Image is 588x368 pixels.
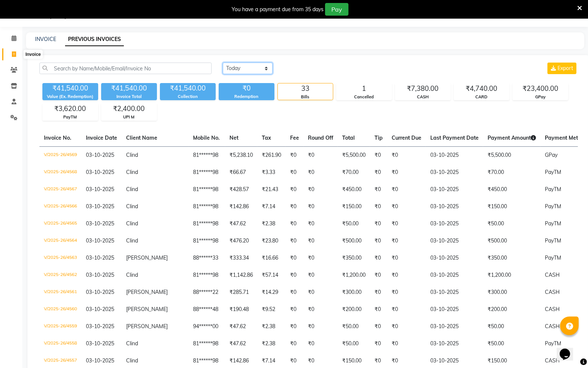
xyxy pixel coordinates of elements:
td: V/2025-26/4569 [39,146,81,164]
td: ₹476.20 [225,232,257,250]
td: 03-10-2025 [426,250,483,267]
td: ₹0 [286,301,303,318]
td: ₹500.00 [338,232,370,250]
td: ₹0 [303,284,338,301]
td: 03-10-2025 [426,198,483,215]
td: ₹0 [387,301,426,318]
td: ₹0 [387,335,426,352]
td: ₹0 [303,215,338,232]
span: PayTM [545,186,561,193]
span: Mobile No. [193,134,220,141]
td: ₹50.00 [338,318,370,335]
span: [PERSON_NAME] [126,289,168,295]
div: UPI M [102,114,157,120]
td: ₹21.43 [257,181,286,198]
td: ₹0 [387,250,426,267]
td: ₹0 [387,181,426,198]
span: 03-10-2025 [86,203,114,210]
td: ₹0 [370,301,387,318]
span: Current Due [392,134,421,141]
td: V/2025-26/4564 [39,232,81,250]
span: Payment Amount [488,134,536,141]
td: ₹50.00 [338,335,370,352]
span: 03-10-2025 [86,306,114,313]
td: V/2025-26/4562 [39,267,81,284]
td: ₹0 [303,164,338,181]
td: V/2025-26/4560 [39,301,81,318]
td: ₹428.57 [225,181,257,198]
iframe: chat widget [557,338,581,361]
td: ₹0 [286,335,303,352]
td: ₹0 [387,164,426,181]
td: V/2025-26/4558 [39,335,81,352]
span: 03-10-2025 [86,152,114,158]
td: ₹0 [286,164,303,181]
td: ₹9.52 [257,301,286,318]
td: ₹50.00 [338,215,370,232]
td: ₹66.67 [225,164,257,181]
span: Export [558,65,573,72]
td: 03-10-2025 [426,164,483,181]
td: ₹5,238.10 [225,146,257,164]
td: ₹0 [286,250,303,267]
td: ₹0 [286,146,303,164]
td: ₹0 [370,146,387,164]
td: ₹0 [387,232,426,250]
span: GPay [545,152,558,158]
span: [PERSON_NAME] [126,323,168,330]
td: ₹0 [286,267,303,284]
td: ₹0 [286,181,303,198]
td: ₹0 [286,232,303,250]
td: ₹450.00 [338,181,370,198]
td: ₹150.00 [338,198,370,215]
span: Total [342,134,355,141]
span: CASH [545,357,560,364]
td: ₹70.00 [338,164,370,181]
span: Clind [126,220,138,227]
div: ₹7,380.00 [395,83,450,94]
button: Pay [325,3,348,16]
td: V/2025-26/4563 [39,250,81,267]
td: ₹0 [370,267,387,284]
td: ₹333.34 [225,250,257,267]
span: PayTM [545,169,561,175]
td: ₹0 [370,198,387,215]
span: PayTM [545,220,561,227]
div: CASH [395,94,450,100]
span: 03-10-2025 [86,237,114,244]
td: ₹350.00 [483,250,540,267]
td: ₹7.14 [257,198,286,215]
td: ₹50.00 [483,335,540,352]
span: 03-10-2025 [86,254,114,261]
td: ₹450.00 [483,181,540,198]
div: PayTM [43,114,98,120]
span: CASH [545,323,560,330]
div: 1 [337,83,392,94]
td: ₹0 [370,250,387,267]
span: 03-10-2025 [86,357,114,364]
span: Invoice No. [44,134,71,141]
td: V/2025-26/4565 [39,215,81,232]
td: ₹0 [370,318,387,335]
td: ₹285.71 [225,284,257,301]
td: ₹0 [387,146,426,164]
span: Last Payment Date [430,134,479,141]
span: Clind [126,169,138,175]
span: PayTM [545,203,561,210]
td: ₹0 [370,335,387,352]
div: CARD [454,94,509,100]
td: 03-10-2025 [426,181,483,198]
td: ₹0 [286,215,303,232]
span: PayTM [545,340,561,347]
div: Invoice Total [101,93,157,100]
span: CASH [545,289,560,295]
span: [PERSON_NAME] [126,254,168,261]
td: ₹0 [286,318,303,335]
td: 03-10-2025 [426,284,483,301]
td: ₹16.66 [257,250,286,267]
td: ₹190.48 [225,301,257,318]
span: Net [229,134,238,141]
td: ₹0 [303,335,338,352]
span: 03-10-2025 [86,220,114,227]
td: ₹5,500.00 [338,146,370,164]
